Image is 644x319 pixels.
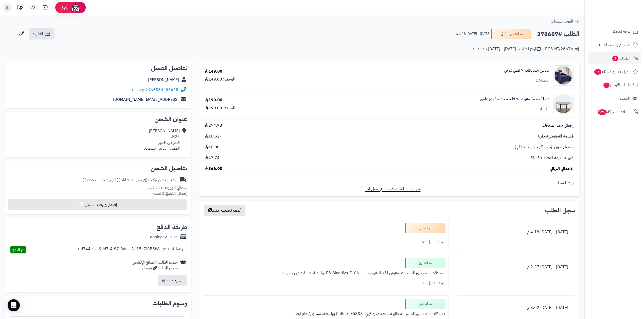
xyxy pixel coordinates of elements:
[157,224,187,230] h2: طريقة الدفع
[459,227,572,237] div: [DATE] - [DATE] 4:18 م
[206,268,445,278] div: ملاحظات : تم تجهيز المنتجات: مفرش القدية نفرين 6 ق - RS-Alqadiya-D-06 بواسطة: صالة عرض حائل 2
[205,69,222,74] div: 149.00
[545,207,575,213] h3: سجل الطلب
[9,165,187,171] h2: تفاصيل الشحن
[594,69,601,75] span: 14
[205,76,235,82] div: الوحدة: 149.00
[152,190,187,196] small: 2 قطعة
[553,65,573,86] img: 1748332756-1-90x90.jpg
[515,144,574,150] span: توصيل بدون تركيب (في خلال 2-7 ايام )
[620,95,630,102] span: العملاء
[610,14,639,24] img: logo-2.png
[132,260,178,271] div: مصدر الطلب :الموقع الإلكتروني
[206,309,445,319] div: ملاحظات : تم تجهيز المنتجات: طاولة خدمة مفرد كوفي -Coffee -E5338 بواسطة: مستودع عام ارفف
[545,46,579,52] div: POS-NT/26676
[553,94,573,114] img: 1753701191-1-90x90.jpg
[9,65,187,71] h2: تفاصيل العميل
[60,5,68,11] span: رفيق
[598,109,607,115] span: 575
[166,185,187,191] strong: إجمالي الوزن:
[201,180,577,186] div: رابط السلة
[535,77,549,83] div: الكمية: 1
[612,56,618,61] span: 1
[588,25,641,37] a: لوحة التحكم
[82,177,177,183] div: توصيل بدون تركيب (في خلال 2-7 ايام )
[143,128,180,151] div: [PERSON_NAME] B25، الخزامى، الخبر المملكة العربية السعودية
[531,155,574,161] span: ضريبة القيمة المضافة 15%
[612,55,631,62] span: الطلبات
[538,133,574,139] span: قسيمة التخفيض(وطن)
[70,3,81,13] img: ai-face.png
[132,265,178,271] div: مصدر الزيارة: جوجل
[205,123,222,128] span: 294.78
[603,41,631,48] span: الأقسام والمنتجات
[588,66,641,78] a: المراجعات والأسئلة14
[588,106,641,118] a: السلات المتروكة575
[535,106,549,112] div: الكمية: 1
[472,46,541,52] div: تاريخ الطلب : [DATE] - [DATE] 10:36 م
[147,185,187,191] small: 15.00 كجم
[113,96,178,103] a: [EMAIL_ADDRESS][DOMAIN_NAME]
[12,247,25,253] span: تم الدفع
[158,275,187,286] button: استرداد المبلغ
[82,177,118,183] span: ( طرق شحن مخصصة )
[205,105,235,111] div: الوحدة: 190.00
[9,116,187,122] h2: عنوان الشحن
[8,199,187,210] button: إصدار بوليصة الشحن
[205,155,220,161] span: 47.74
[205,133,221,139] span: -16.52
[588,92,641,105] a: العملاء
[8,299,20,311] div: Open Intercom Messenger
[504,68,549,73] a: مفرش ميكروفايبر 7 قطع نفرين
[78,246,187,253] div: رقم عملية الدفع : 0d744e1c-9dd7-4f87-8dda-8115c7f855b8
[537,29,579,39] h2: الطلب #378687
[588,79,641,91] a: طلبات الإرجاع6
[480,96,549,102] a: طاولة خدمة مفردة مع قاعدة خشبية بني غامق
[29,28,55,39] a: الفاتورة
[358,186,421,192] a: شارك رابط السلة نفسها مع عميل آخر
[9,300,187,306] h2: وسوم الطلبات
[132,87,147,93] a: واتساب
[205,97,222,103] div: 190.00
[150,234,178,240] div: applepay - visa
[551,18,573,24] span: العودة للطلبات
[542,123,574,128] span: إجمالي سعر المنتجات
[603,82,631,89] span: طلبات الإرجاع
[206,278,445,288] div: تنبيه العميل : لا
[405,299,445,309] div: تم التجهيز
[551,18,579,24] a: العودة للطلبات
[456,31,490,36] small: [DATE] - [DATE] 4:18 م
[459,303,572,313] div: [DATE] - [DATE] 8:02 م
[612,28,631,35] span: لوحة التحكم
[588,52,641,64] a: الطلبات1
[148,77,179,83] a: [PERSON_NAME]
[597,108,631,115] span: السلات المتروكة
[13,3,26,14] a: تحديثات المنصة
[205,166,222,172] span: 366.00
[204,205,245,216] button: أضف تحديث جديد
[206,237,445,247] div: تنبيه العميل : لا
[405,223,445,233] div: تم الشحن
[459,262,572,272] div: [DATE] - [DATE] 2:27 م
[33,31,43,37] span: الفاتورة
[148,87,178,93] a: 966534486625
[365,186,421,192] span: شارك رابط السلة نفسها مع عميل آخر
[405,258,445,268] div: تم التجهيز
[594,68,631,75] span: المراجعات والأسئلة
[491,29,532,39] button: تم الشحن
[550,166,574,172] span: الإجمالي النهائي
[205,144,220,150] span: 40.00
[603,83,610,88] span: 6
[165,190,187,196] strong: إجمالي القطع:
